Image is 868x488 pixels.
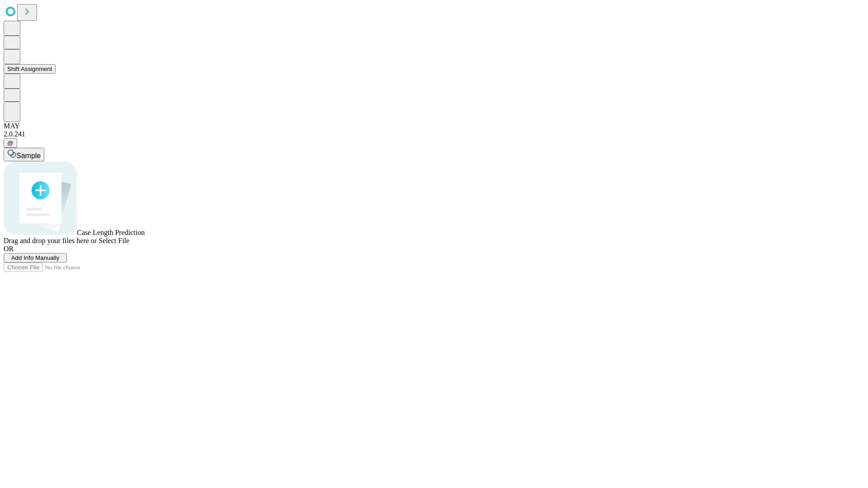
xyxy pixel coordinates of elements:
[4,253,67,263] button: Add Info Manually
[11,254,60,261] span: Add Info Manually
[4,237,97,244] span: Drag and drop your files here or
[99,237,129,244] span: Select File
[4,148,44,161] button: Sample
[77,229,145,236] span: Case Length Prediction
[4,138,17,148] button: @
[4,245,14,253] span: OR
[4,130,864,138] div: 2.0.241
[4,122,864,130] div: MAY
[4,64,56,74] button: Shift Assignment
[7,140,14,146] span: @
[16,152,41,160] span: Sample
